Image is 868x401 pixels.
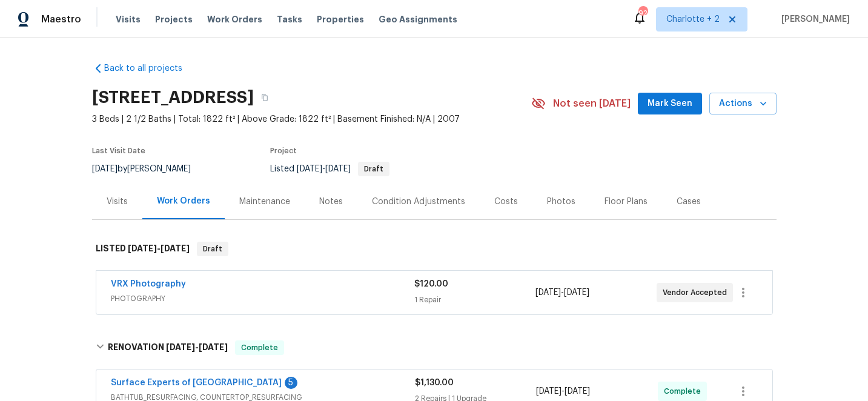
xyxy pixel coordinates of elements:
[199,343,228,351] span: [DATE]
[663,287,732,299] span: Vendor Accepted
[638,7,647,19] div: 92
[319,196,343,208] div: Notes
[547,196,575,208] div: Photos
[317,13,364,25] span: Properties
[157,195,210,207] div: Work Orders
[325,165,351,173] span: [DATE]
[198,243,227,255] span: Draft
[270,147,297,154] span: Project
[414,294,535,306] div: 1 Repair
[553,98,631,110] span: Not seen [DATE]
[536,385,590,397] span: -
[666,13,720,25] span: Charlotte + 2
[664,385,706,397] span: Complete
[92,230,777,268] div: LISTED [DATE]-[DATE]Draft
[111,293,414,305] span: PHOTOGRAPHY
[92,147,145,154] span: Last Visit Date
[239,196,290,208] div: Maintenance
[92,328,777,367] div: RENOVATION [DATE]-[DATE]Complete
[777,13,850,25] span: [PERSON_NAME]
[372,196,465,208] div: Condition Adjustments
[107,196,128,208] div: Visits
[648,96,692,111] span: Mark Seen
[536,387,562,396] span: [DATE]
[285,377,297,389] div: 5
[92,62,208,75] a: Back to all projects
[207,13,262,25] span: Work Orders
[166,343,195,351] span: [DATE]
[92,162,205,176] div: by [PERSON_NAME]
[96,242,190,256] h6: LISTED
[709,93,777,115] button: Actions
[359,165,388,173] span: Draft
[92,165,118,173] span: [DATE]
[565,387,590,396] span: [DATE]
[677,196,701,208] div: Cases
[111,280,186,288] a: VRX Photography
[414,280,448,288] span: $120.00
[128,244,190,253] span: -
[297,165,351,173] span: -
[719,96,767,111] span: Actions
[111,379,282,387] a: Surface Experts of [GEOGRAPHIC_DATA]
[161,244,190,253] span: [DATE]
[535,288,561,297] span: [DATE]
[297,165,322,173] span: [DATE]
[638,93,702,115] button: Mark Seen
[379,13,457,25] span: Geo Assignments
[270,165,389,173] span: Listed
[128,244,157,253] span: [DATE]
[155,13,193,25] span: Projects
[535,287,589,299] span: -
[108,340,228,355] h6: RENOVATION
[41,13,81,25] span: Maestro
[494,196,518,208] div: Costs
[415,379,454,387] span: $1,130.00
[277,15,302,24] span: Tasks
[254,87,276,108] button: Copy Address
[116,13,141,25] span: Visits
[92,91,254,104] h2: [STREET_ADDRESS]
[92,113,531,125] span: 3 Beds | 2 1/2 Baths | Total: 1822 ft² | Above Grade: 1822 ft² | Basement Finished: N/A | 2007
[236,342,283,354] span: Complete
[605,196,648,208] div: Floor Plans
[166,343,228,351] span: -
[564,288,589,297] span: [DATE]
